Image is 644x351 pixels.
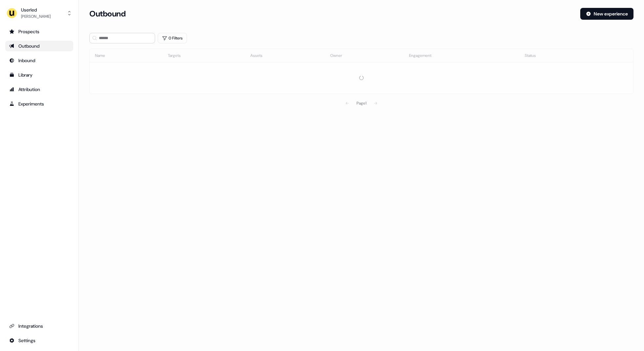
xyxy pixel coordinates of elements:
div: Outbound [9,43,69,49]
button: New experience [580,8,633,20]
button: 0 Filters [158,33,187,43]
a: Go to templates [5,70,73,80]
div: Library [9,72,69,78]
a: Go to prospects [5,26,73,37]
a: Go to integrations [5,335,73,346]
a: Go to Inbound [5,55,73,66]
a: Go to attribution [5,84,73,95]
a: Go to integrations [5,321,73,331]
h3: Outbound [89,9,126,19]
div: Userled [21,7,51,13]
div: [PERSON_NAME] [21,13,51,20]
div: Settings [9,337,69,344]
div: Experiments [9,101,69,107]
div: Attribution [9,86,69,93]
div: Prospects [9,28,69,35]
div: Integrations [9,323,69,329]
a: Go to experiments [5,99,73,109]
div: Inbound [9,57,69,64]
button: Userled[PERSON_NAME] [5,5,73,21]
a: Go to outbound experience [5,41,73,51]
